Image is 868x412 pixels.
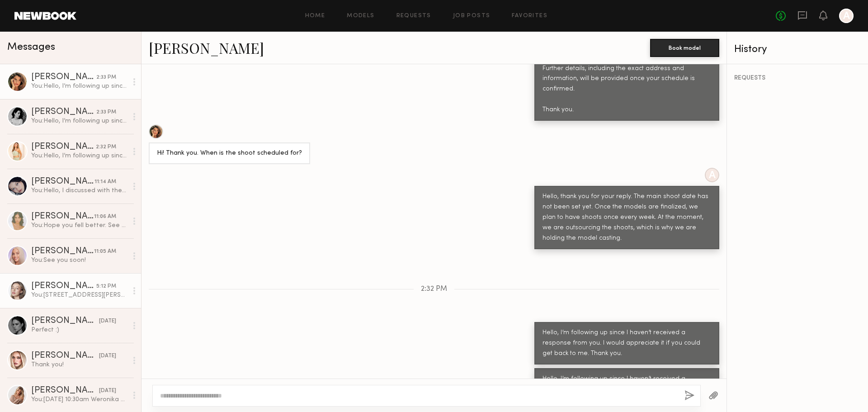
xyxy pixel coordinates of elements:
div: REQUESTS [734,75,861,81]
div: [PERSON_NAME] [31,142,96,152]
div: You: Hello, I’m following up since I haven’t received a response from you. I would appreciate it ... [31,82,127,90]
div: You: Hello, I’m following up since I haven’t received a response from you. I would appreciate it ... [31,152,127,160]
div: You: Hope you fell better. See you that day. [31,221,127,230]
a: Home [305,13,325,19]
div: 5:12 PM [96,282,116,291]
div: History [734,44,861,55]
a: Models [347,13,374,19]
div: 2:32 PM [96,143,116,152]
div: [DATE] [99,317,116,326]
div: [DATE] [99,387,116,395]
a: [PERSON_NAME] [149,38,264,57]
div: [PERSON_NAME] [31,73,96,82]
div: [PERSON_NAME] [31,351,99,360]
a: Book model [650,43,719,51]
div: [PERSON_NAME] [31,247,94,256]
div: [PERSON_NAME] [31,212,94,221]
div: Hello, thank you for your reply. The main shoot date has not been set yet. Once the models are fi... [542,192,711,244]
div: [PERSON_NAME] [31,282,96,291]
a: Job Posts [453,13,491,19]
div: [PERSON_NAME] [31,108,96,117]
div: You: [DATE] 10:30am Weronika casting I marked scheduling for you. [31,395,127,404]
span: Messages [7,42,55,52]
div: Hello, I’m following up since I haven’t received a response from you. I would appreciate it if yo... [542,328,711,359]
a: Requests [396,13,431,19]
div: [PERSON_NAME] [31,317,99,326]
div: You: See you soon! [31,256,127,265]
div: [PERSON_NAME] [31,386,99,395]
div: Thank you! [31,360,127,369]
div: [PERSON_NAME] [31,177,94,186]
button: Book model [650,39,719,57]
a: A [839,9,854,23]
div: Hi! Thank you. When is the shoot scheduled for? [157,148,302,159]
div: 2:33 PM [96,73,116,82]
a: Favorites [512,13,547,19]
div: Perfect :) [31,326,127,334]
div: [DATE] [99,352,116,360]
div: You: [STREET_ADDRESS][PERSON_NAME]. You are scheduled for casting [DATE] 3pm See you then. [31,291,127,299]
div: 11:05 AM [94,247,116,256]
div: 11:06 AM [94,213,116,221]
div: Hello, I’m following up since I haven’t received a response from you. I would appreciate it if yo... [542,374,711,405]
div: You: Hello, I’m following up since I haven’t received a response from you. I would appreciate it ... [31,117,127,125]
div: 2:33 PM [96,108,116,117]
span: 2:32 PM [421,285,447,293]
div: You: Hello, I discussed with the team about having a Zoom meeting, and we decided not to proceed ... [31,186,127,195]
div: 11:14 AM [94,178,116,186]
